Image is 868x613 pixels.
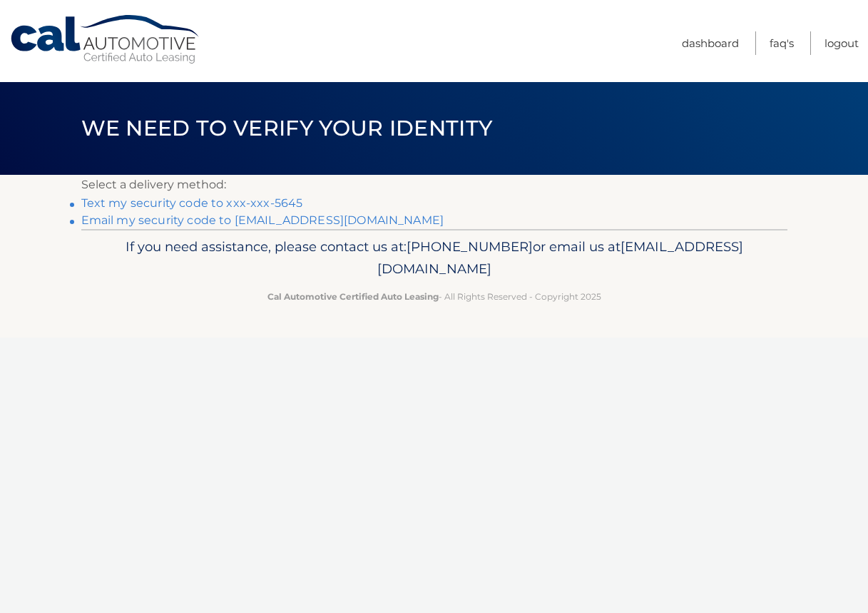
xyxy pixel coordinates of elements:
[267,291,439,302] strong: Cal Automotive Certified Auto Leasing
[91,289,778,304] p: - All Rights Reserved - Copyright 2025
[824,31,859,55] a: Logout
[770,31,794,55] a: FAQ's
[91,235,778,281] p: If you need assistance, please contact us at: or email us at
[81,175,787,195] p: Select a delivery method:
[9,14,202,65] a: Cal Automotive
[81,115,493,141] span: We need to verify your identity
[81,213,444,227] a: Email my security code to [EMAIL_ADDRESS][DOMAIN_NAME]
[407,238,533,255] span: [PHONE_NUMBER]
[682,31,739,55] a: Dashboard
[81,196,303,210] a: Text my security code to xxx-xxx-5645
